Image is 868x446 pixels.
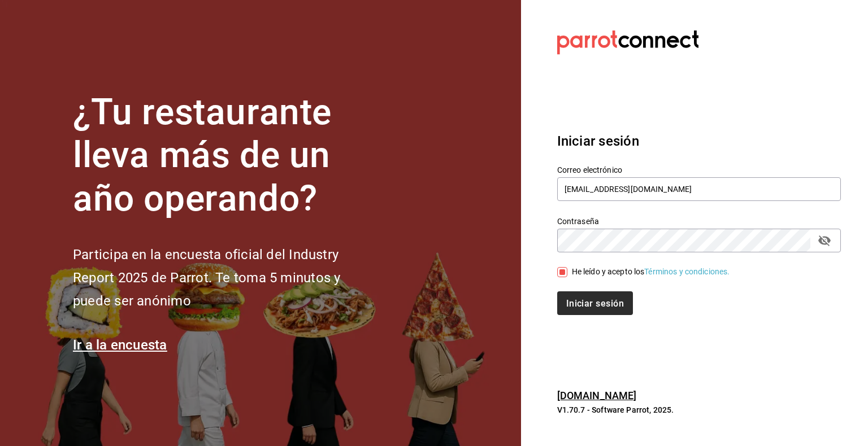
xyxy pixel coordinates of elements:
[557,216,599,225] font: Contraseña
[73,247,340,309] font: Participa en la encuesta oficial del Industry Report 2025 de Parrot. Te toma 5 minutos y puede se...
[644,267,730,276] a: Términos y condiciones.
[557,165,622,174] font: Correo electrónico
[557,291,633,315] button: Iniciar sesión
[557,133,639,149] font: Iniciar sesión
[566,298,624,309] font: Iniciar sesión
[557,177,841,201] input: Ingresa tu correo electrónico
[557,390,637,401] a: [DOMAIN_NAME]
[572,267,645,276] font: He leído y acepto los
[815,231,834,250] button: campo de contraseña
[557,405,674,414] font: V1.70.7 - Software Parrot, 2025.
[73,91,332,220] font: ¿Tu restaurante lleva más de un año operando?
[73,337,167,353] a: Ir a la encuesta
